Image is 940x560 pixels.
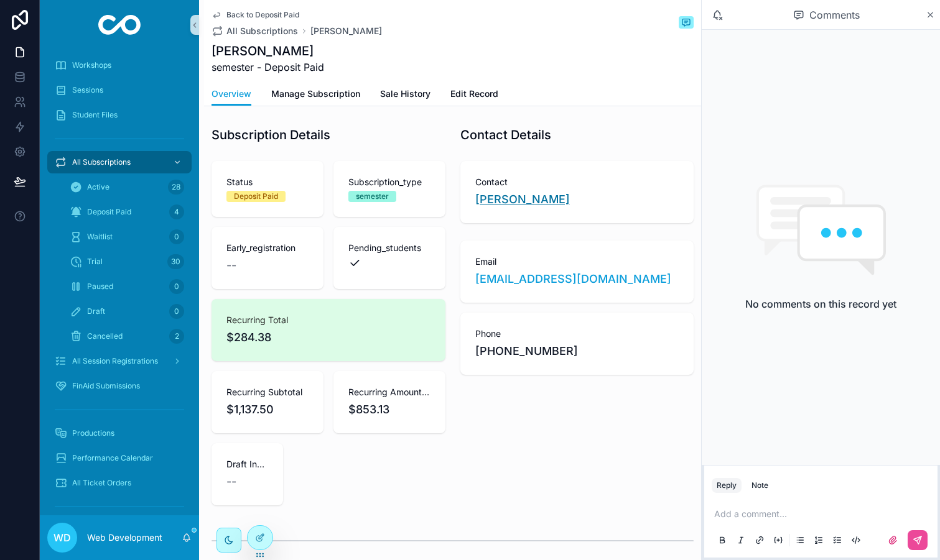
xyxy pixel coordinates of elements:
[72,428,114,438] span: Productions
[475,270,671,288] a: [EMAIL_ADDRESS][DOMAIN_NAME]
[380,83,430,108] a: Sale History
[72,478,131,488] span: All Ticket Orders
[226,386,309,398] span: Recurring Subtotal
[169,329,184,344] div: 2
[226,329,430,346] span: $284.38
[475,255,679,268] span: Email
[310,25,382,37] a: [PERSON_NAME]
[212,42,324,60] h1: [PERSON_NAME]
[87,306,105,316] span: Draft
[348,401,430,418] span: $853.13
[226,176,309,188] span: Status
[87,282,113,291] span: Paused
[271,83,360,108] a: Manage Subscription
[752,480,768,490] div: Note
[47,104,192,126] a: Student Files
[47,54,192,76] a: Workshops
[226,473,236,490] span: --
[87,232,113,242] span: Waitlist
[54,530,71,545] span: WD
[745,296,896,311] h2: No comments on this record yet
[168,180,184,195] div: 28
[348,242,430,254] span: Pending_students
[271,88,360,100] span: Manage Subscription
[87,207,131,217] span: Deposit Paid
[169,229,184,244] div: 0
[226,458,268,470] span: Draft Invoice
[348,386,430,398] span: Recurring Amount Discount
[87,257,103,267] span: Trial
[87,331,123,341] span: Cancelled
[47,422,192,444] a: Productions
[380,88,430,100] span: Sale History
[87,182,109,192] span: Active
[212,126,330,144] h1: Subscription Details
[40,50,199,515] div: scrollable content
[62,176,192,198] a: Active28
[169,204,184,219] div: 4
[62,250,192,273] a: Trial30
[87,531,162,544] p: Web Development
[747,478,773,493] button: Note
[475,191,570,208] a: [PERSON_NAME]
[62,300,192,323] a: Draft0
[450,88,498,100] span: Edit Record
[212,88,251,100] span: Overview
[475,342,679,360] span: [PHONE_NUMBER]
[809,7,860,22] span: Comments
[47,447,192,469] a: Performance Calendar
[72,85,103,95] span: Sessions
[226,242,309,254] span: Early_registration
[72,157,131,167] span: All Subscriptions
[47,375,192,397] a: FinAid Submissions
[62,275,192,298] a: Paused0
[72,60,111,70] span: Workshops
[226,314,430,326] span: Recurring Total
[226,401,309,418] span: $1,137.50
[450,83,498,108] a: Edit Record
[47,79,192,101] a: Sessions
[226,25,298,37] span: All Subscriptions
[712,478,742,493] button: Reply
[460,126,551,144] h1: Contact Details
[62,201,192,223] a: Deposit Paid4
[98,15,141,35] img: App logo
[212,25,298,37] a: All Subscriptions
[212,10,299,20] a: Back to Deposit Paid
[356,191,389,202] div: semester
[169,279,184,294] div: 0
[72,356,158,366] span: All Session Registrations
[212,83,251,106] a: Overview
[167,254,184,269] div: 30
[226,10,299,20] span: Back to Deposit Paid
[47,472,192,494] a: All Ticket Orders
[475,328,679,340] span: Phone
[169,304,184,319] div: 0
[72,453,153,463] span: Performance Calendar
[226,257,236,274] span: --
[62,325,192,347] a: Cancelled2
[234,191,278,202] div: Deposit Paid
[72,110,118,120] span: Student Files
[47,151,192,173] a: All Subscriptions
[47,350,192,372] a: All Session Registrations
[475,176,679,188] span: Contact
[72,381,140,391] span: FinAid Submissions
[212,60,324,75] span: semester - Deposit Paid
[348,176,430,188] span: Subscription_type
[62,226,192,248] a: Waitlist0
